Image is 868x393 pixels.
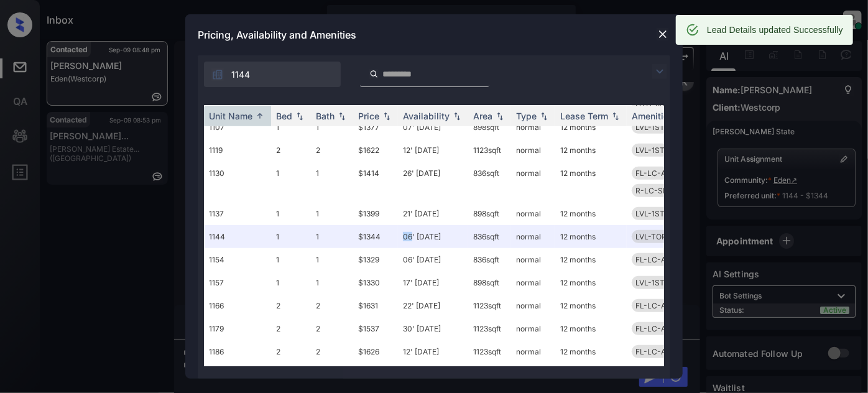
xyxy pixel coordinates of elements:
td: 1166 [204,294,271,317]
span: FL-LC-ALL-2B [635,301,687,310]
td: 1 [311,271,353,294]
span: LVL-TOP-1B [635,232,678,241]
td: $1344 [353,225,398,248]
td: $1330 [353,271,398,294]
td: 898 sqft [468,202,511,225]
div: Amenities [632,111,673,121]
td: 1 [271,162,311,202]
td: normal [511,317,555,340]
td: normal [511,139,555,162]
td: 1 [311,202,353,225]
td: 12 months [555,340,627,363]
span: FL-LC-ALL-2B [635,324,687,333]
td: $1329 [353,248,398,271]
img: close [657,28,669,40]
td: 1 [311,225,353,248]
td: 1123 sqft [468,139,511,162]
td: 12 months [555,162,627,202]
td: 12 months [555,116,627,139]
div: Price [358,111,379,121]
span: FL-LC-ALL-1B [635,169,686,178]
td: 2 [311,139,353,162]
div: Lease Term [560,111,608,121]
td: normal [511,162,555,202]
img: sorting [494,112,506,121]
div: Area [473,111,492,121]
td: 1144 [204,225,271,248]
span: 1144 [231,68,250,81]
td: 17' [DATE] [398,271,468,294]
td: 1 [271,363,311,386]
img: sorting [336,112,348,121]
td: 2 [271,139,311,162]
td: 12 months [555,248,627,271]
img: sorting [381,112,393,121]
td: 2 [271,294,311,317]
td: 09' [DATE] [398,363,468,386]
td: 12 months [555,225,627,248]
span: LVL-1ST-1B [635,123,676,132]
td: 12 months [555,317,627,340]
td: 2 [271,317,311,340]
td: 07' [DATE] [398,116,468,139]
img: icon-zuma [211,68,224,81]
td: normal [511,202,555,225]
td: 1 [311,248,353,271]
td: normal [511,225,555,248]
td: 1 [311,116,353,139]
td: 12' [DATE] [398,139,468,162]
td: 12 months [555,139,627,162]
div: Bed [276,111,292,121]
td: 1 [311,162,353,202]
img: sorting [538,112,550,121]
div: Lead Details updated Successfully [707,19,843,41]
img: sorting [254,111,266,121]
td: 1 [271,116,311,139]
td: 1 [271,248,311,271]
div: Type [516,111,537,121]
img: icon-zuma [369,68,379,80]
td: 2 [271,340,311,363]
td: 836 sqft [468,162,511,202]
td: $1631 [353,294,398,317]
td: 1107 [204,116,271,139]
span: LVL-1ST-1B [635,209,676,218]
span: LVL-1ST-2B [635,146,677,155]
td: 21' [DATE] [398,202,468,225]
img: sorting [609,112,622,121]
td: 1123 sqft [468,317,511,340]
span: FL-LC-ALL-1B [635,255,686,264]
td: 06' [DATE] [398,225,468,248]
span: LVL-1ST-1B [635,278,676,287]
td: 26' [DATE] [398,162,468,202]
span: FL-LC-ALL-2B [635,347,687,356]
td: 2 [311,317,353,340]
td: 12 months [555,294,627,317]
td: 12 months [555,202,627,225]
td: 836 sqft [468,363,511,386]
td: $1339 [353,363,398,386]
td: 1123 sqft [468,340,511,363]
td: normal [511,271,555,294]
td: 1154 [204,248,271,271]
div: Pricing, Availability and Amenities [185,14,683,55]
img: sorting [451,112,463,121]
td: 836 sqft [468,225,511,248]
td: 2 [311,340,353,363]
div: Availability [403,111,450,121]
td: 12 months [555,363,627,386]
td: 898 sqft [468,271,511,294]
td: $1377 [353,116,398,139]
td: 1 [311,363,353,386]
div: Bath [316,111,335,121]
td: 1 [271,225,311,248]
td: 1 [271,202,311,225]
td: 06' [DATE] [398,248,468,271]
td: 12' [DATE] [398,340,468,363]
td: $1399 [353,202,398,225]
td: 30' [DATE] [398,317,468,340]
td: normal [511,363,555,386]
td: 898 sqft [468,116,511,139]
img: sorting [293,112,306,121]
td: 12 months [555,271,627,294]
